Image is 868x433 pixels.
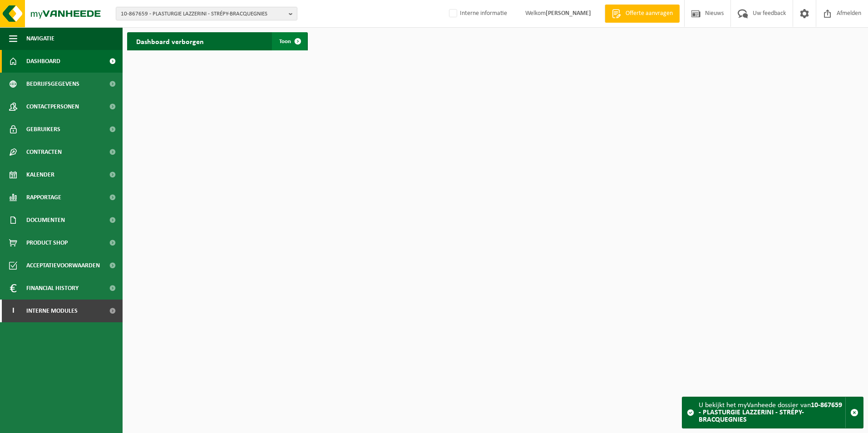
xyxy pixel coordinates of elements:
span: Financial History [26,277,79,300]
span: Kalender [26,163,54,186]
span: Acceptatievoorwaarden [26,254,100,277]
span: Toon [279,39,291,44]
strong: 10-867659 - PLASTURGIE LAZZERINI - STRÉPY-BRACQUEGNIES [699,402,842,423]
a: Toon [272,32,307,50]
span: Interne modules [26,300,78,322]
span: Gebruikers [26,118,60,141]
span: Rapportage [26,186,61,209]
span: Product Shop [26,231,68,254]
span: Contactpersonen [26,95,79,118]
span: Navigatie [26,27,54,50]
h2: Dashboard verborgen [127,32,213,50]
button: 10-867659 - PLASTURGIE LAZZERINI - STRÉPY-BRACQUEGNIES [116,7,297,20]
strong: [PERSON_NAME] [546,10,591,17]
span: I [9,300,17,322]
label: Interne informatie [447,7,507,20]
span: Documenten [26,209,65,231]
span: 10-867659 - PLASTURGIE LAZZERINI - STRÉPY-BRACQUEGNIES [121,7,285,21]
a: Offerte aanvragen [605,5,680,23]
span: Dashboard [26,50,60,73]
span: Offerte aanvragen [623,9,675,18]
span: Contracten [26,141,62,163]
div: U bekijkt het myVanheede dossier van [699,397,845,428]
span: Bedrijfsgegevens [26,73,79,95]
